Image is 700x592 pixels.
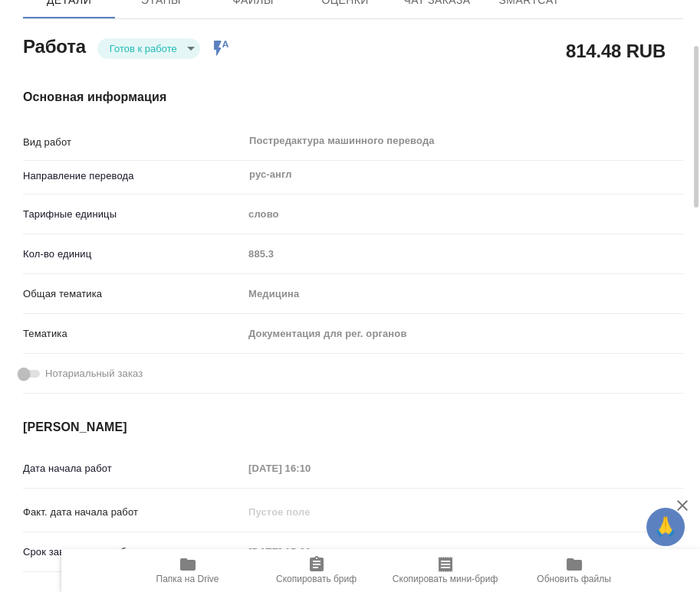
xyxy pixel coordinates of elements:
[510,549,639,592] button: Обновить файлы
[381,549,510,592] button: Скопировать мини-бриф
[23,135,243,150] p: Вид работ
[23,461,243,476] p: Дата начала работ
[652,511,679,543] span: 🙏
[97,38,200,59] div: Готов к работе
[243,457,377,479] input: Пустое поле
[243,321,683,347] div: Документация для рег. органов
[252,549,381,592] button: Скопировать бриф
[105,42,182,55] button: Готов к работе
[23,505,243,520] p: Факт. дата начала работ
[23,31,86,59] h2: Работа
[23,326,243,342] p: Тематика
[123,549,252,592] button: Папка на Drive
[23,207,243,222] p: Тарифные единицы
[23,286,243,302] p: Общая тематика
[276,574,357,584] span: Скопировать бриф
[243,281,683,307] div: Медицина
[23,88,683,106] h4: Основная информация
[45,366,143,381] span: Нотариальный заказ
[566,38,665,64] h2: 814.48 RUB
[23,545,243,560] p: Срок завершения работ
[156,574,219,584] span: Папка на Drive
[243,243,683,265] input: Пустое поле
[243,201,683,227] div: слово
[23,418,683,437] h4: [PERSON_NAME]
[243,501,377,523] input: Пустое поле
[243,541,377,563] input: Пустое поле
[23,168,243,184] p: Направление перевода
[537,574,611,584] span: Обновить файлы
[393,574,498,584] span: Скопировать мини-бриф
[646,508,685,546] button: 🙏
[23,247,243,262] p: Кол-во единиц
